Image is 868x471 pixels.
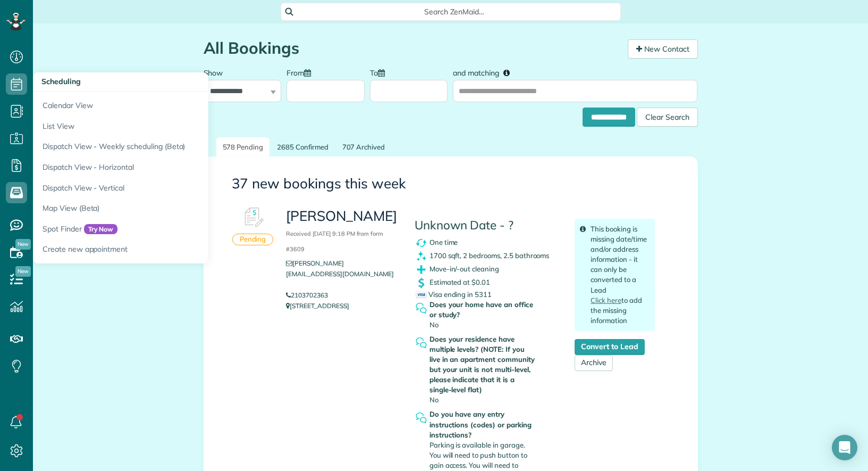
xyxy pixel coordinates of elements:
[237,202,269,234] img: Booking #600290
[84,224,118,235] span: Try Now
[15,266,31,277] span: New
[575,339,644,355] a: Convert to Lead
[429,409,537,440] strong: Do you have any entry instructions (codes) or parking instructions?
[33,219,299,239] a: Spot FinderTry Now
[415,411,428,425] img: question_symbol_icon-fa7b350da2b2fea416cef77984ae4cf4944ea5ab9e3d5925827a5d6b7129d3f6.png
[41,77,81,86] span: Scheduling
[832,435,857,460] div: Open Intercom Messenger
[415,250,428,263] img: clean_symbol_icon-dd072f8366c07ea3eb8378bb991ecd12595f4b76d916a6f83395f9468ae6ecae.png
[429,300,537,320] strong: Does your home have an office or study?
[415,219,559,232] h4: Unknown Date - ?
[637,108,698,127] div: Clear Search
[415,336,428,350] img: question_symbol_icon-fa7b350da2b2fea416cef77984ae4cf4944ea5ab9e3d5925827a5d6b7129d3f6.png
[429,251,550,260] span: 1700 sqft, 2 bedrooms, 2.5 bathrooms
[286,301,398,311] p: [STREET_ADDRESS]
[286,259,394,288] a: [PERSON_NAME][EMAIL_ADDRESS][DOMAIN_NAME]
[286,62,316,82] label: From
[591,296,621,304] a: Click here
[370,62,390,82] label: To
[628,39,698,59] a: New Contact
[429,334,537,395] strong: Does your residence have multiple levels? (NOTE: If you live in an apartment community but your u...
[637,109,698,118] a: Clear Search
[575,355,613,371] a: Archive
[271,137,334,157] a: 2685 Confirmed
[33,239,299,263] a: Create new appointment
[415,236,428,250] img: recurrence_symbol_icon-7cc721a9f4fb8f7b0289d3d97f09a2e367b638918f1a67e51b1e7d8abe5fb8d8.png
[286,209,398,254] h3: [PERSON_NAME]
[416,290,492,299] span: Visa ending in 5311
[15,239,31,250] span: New
[232,234,274,245] div: Pending
[33,198,299,219] a: Map View (Beta)
[575,219,655,331] div: This booking is missing date/time and/or address information - it can only be converted to a Lead...
[429,395,439,404] span: No
[415,276,428,290] img: dollar_symbol_icon-bd8a6898b2649ec353a9eba708ae97d8d7348bddd7d2aed9b7e4bf5abd9f4af5.png
[429,265,499,273] span: Move-in/-out cleaning
[33,92,299,116] a: Calendar View
[33,116,299,137] a: List View
[33,136,299,157] a: Dispatch View - Weekly scheduling (Beta)
[286,230,383,253] small: Received [DATE] 9:18 PM from form #3609
[232,176,670,192] h3: 37 new bookings this week
[33,157,299,178] a: Dispatch View - Horizontal
[415,302,428,315] img: question_symbol_icon-fa7b350da2b2fea416cef77984ae4cf4944ea5ab9e3d5925827a5d6b7129d3f6.png
[204,39,620,57] h1: All Bookings
[286,291,328,299] a: 2103702363
[415,263,428,276] img: extras_symbol_icon-f5f8d448bd4f6d592c0b405ff41d4b7d97c126065408080e4130a9468bdbe444.png
[429,238,458,246] span: One time
[216,137,270,157] a: 578 Pending
[453,62,517,82] label: and matching
[33,178,299,199] a: Dispatch View - Vertical
[336,137,392,157] a: 707 Archived
[429,320,439,329] span: No
[429,278,490,286] span: Estimated at $0.01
